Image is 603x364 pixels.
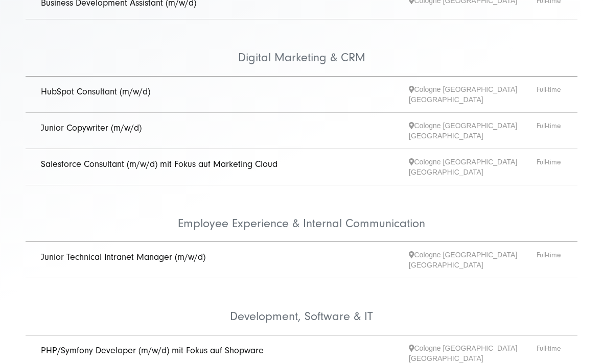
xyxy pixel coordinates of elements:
[409,343,537,363] span: Cologne [GEOGRAPHIC_DATA] [GEOGRAPHIC_DATA]
[409,250,537,270] span: Cologne [GEOGRAPHIC_DATA] [GEOGRAPHIC_DATA]
[537,250,562,270] span: Full-time
[537,120,562,141] span: Full-time
[537,157,562,177] span: Full-time
[409,120,537,141] span: Cologne [GEOGRAPHIC_DATA] [GEOGRAPHIC_DATA]
[41,252,205,262] a: Junior Technical Intranet Manager (m/w/d)
[41,86,150,97] a: HubSpot Consultant (m/w/d)
[41,123,142,133] a: Junior Copywriter (m/w/d)
[26,278,577,335] li: Development, Software & IT
[41,159,277,169] a: Salesforce Consultant (m/w/d) mit Fokus auf Marketing Cloud
[537,343,562,363] span: Full-time
[26,19,577,77] li: Digital Marketing & CRM
[26,185,577,242] li: Employee Experience & Internal Communication
[409,157,537,177] span: Cologne [GEOGRAPHIC_DATA] [GEOGRAPHIC_DATA]
[409,84,537,105] span: Cologne [GEOGRAPHIC_DATA] [GEOGRAPHIC_DATA]
[537,84,562,105] span: Full-time
[41,345,264,356] a: PHP/Symfony Developer (m/w/d) mit Fokus auf Shopware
